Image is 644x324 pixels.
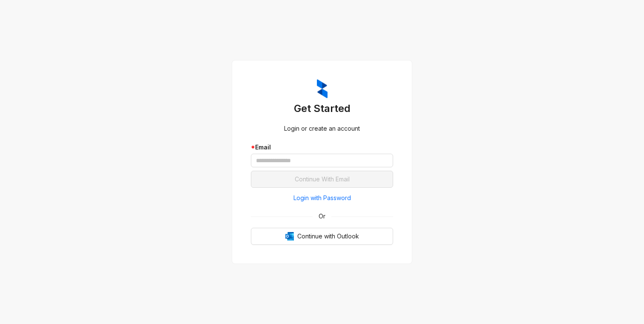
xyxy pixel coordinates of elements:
span: Login with Password [293,193,351,203]
button: Continue With Email [251,171,393,188]
div: Email [251,143,393,152]
span: Or [313,212,331,221]
button: OutlookContinue with Outlook [251,228,393,245]
img: Outlook [285,232,294,241]
button: Login with Password [251,191,393,205]
div: Login or create an account [251,124,393,133]
h3: Get Started [251,102,393,115]
img: ZumaIcon [317,79,328,99]
span: Continue with Outlook [297,232,359,241]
